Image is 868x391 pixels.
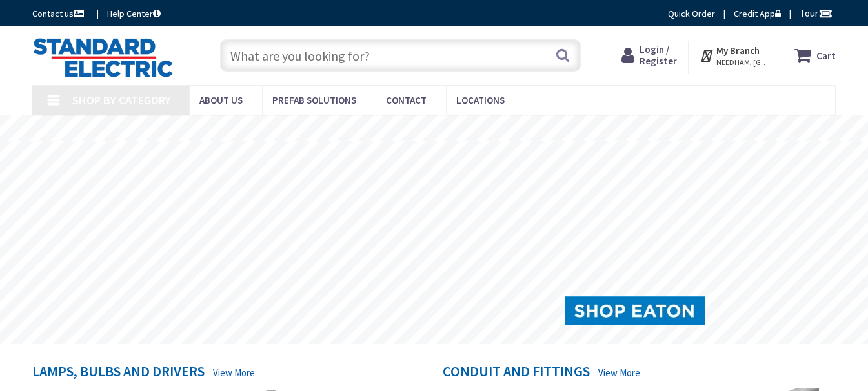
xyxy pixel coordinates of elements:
span: Contact [386,94,427,106]
a: Credit App [734,7,781,20]
span: Prefab Solutions [272,94,356,106]
a: Contact us [32,7,86,20]
rs-layer: [MEDICAL_DATA]: Our Commitment to Our Employees and Customers [231,122,667,137]
a: View More [598,366,640,379]
div: My Branch NEEDHAM, [GEOGRAPHIC_DATA] [700,44,771,67]
span: About Us [199,94,243,106]
strong: Cart [816,44,836,67]
span: Locations [456,94,505,106]
span: Shop By Category [72,93,171,108]
span: Tour [800,7,833,19]
h4: Conduit and Fittings [443,363,590,382]
a: Cart [794,44,836,67]
strong: My Branch [716,44,760,57]
input: What are you looking for? [220,39,581,72]
a: Quick Order [668,7,715,20]
a: View More [213,366,255,379]
a: Help Center [107,7,161,20]
span: NEEDHAM, [GEOGRAPHIC_DATA] [716,57,771,68]
span: Login / Register [640,43,677,67]
a: Login / Register [621,44,677,67]
h4: Lamps, Bulbs and Drivers [32,363,205,382]
img: Standard Electric [32,37,174,77]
